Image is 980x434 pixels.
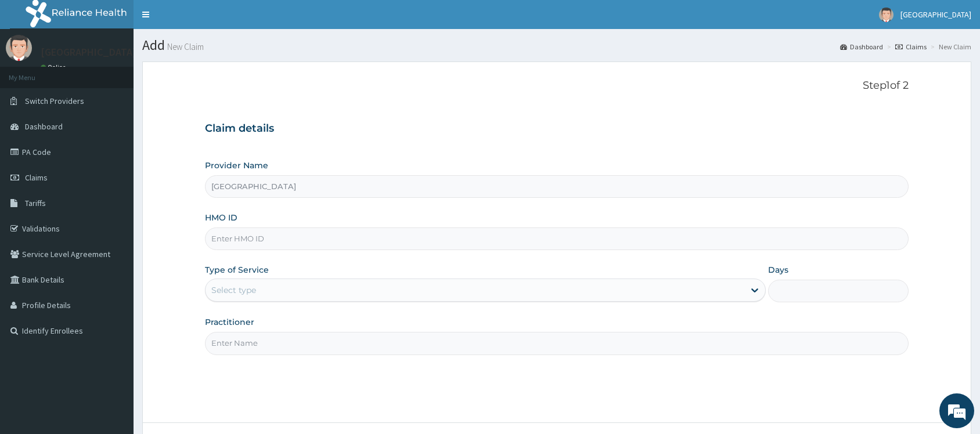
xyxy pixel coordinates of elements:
[205,332,909,355] input: Enter Name
[840,42,883,52] a: Dashboard
[25,172,48,183] span: Claims
[895,42,927,52] a: Claims
[205,316,254,328] label: Practitioner
[205,79,909,92] p: Step 1 of 2
[142,38,971,53] h1: Add
[41,47,136,57] p: [GEOGRAPHIC_DATA]
[211,284,256,296] div: Select type
[900,9,971,20] span: [GEOGRAPHIC_DATA]
[6,35,32,61] img: User Image
[25,121,63,132] span: Dashboard
[205,227,909,250] input: Enter HMO ID
[205,264,269,276] label: Type of Service
[768,264,788,276] label: Days
[205,122,909,135] h3: Claim details
[165,42,204,51] small: New Claim
[205,160,268,171] label: Provider Name
[25,96,84,106] span: Switch Providers
[25,198,46,208] span: Tariffs
[41,63,69,71] a: Online
[205,212,237,223] label: HMO ID
[928,42,971,52] li: New Claim
[879,8,893,22] img: User Image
